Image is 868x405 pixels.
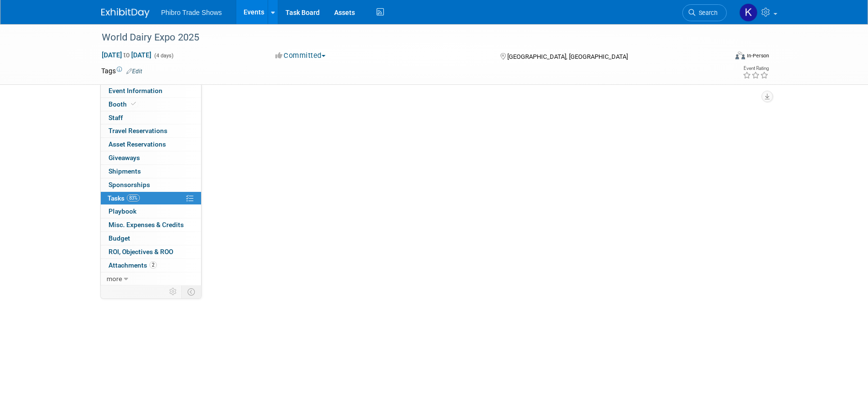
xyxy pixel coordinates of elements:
[107,275,122,283] span: more
[682,4,727,21] a: Search
[101,66,142,76] td: Tags
[108,248,173,256] span: ROI, Objectives & ROO
[165,285,182,298] td: Personalize Event Tab Strip
[101,178,201,191] a: Sponsorships
[101,98,201,111] a: Booth
[149,261,157,269] span: 2
[108,114,123,121] span: Staff
[108,181,150,189] span: Sponsorships
[108,194,140,202] span: Tasks
[101,124,201,137] a: Travel Reservations
[126,68,142,75] a: Edit
[101,192,201,205] a: Tasks83%
[122,51,131,59] span: to
[108,261,157,269] span: Attachments
[101,8,149,18] img: ExhibitDay
[507,53,628,60] span: [GEOGRAPHIC_DATA], [GEOGRAPHIC_DATA]
[131,101,136,107] i: Booth reservation complete
[101,165,201,178] a: Shipments
[101,205,201,218] a: Playbook
[743,66,769,71] div: Event Rating
[101,232,201,245] a: Budget
[101,51,152,59] span: [DATE] [DATE]
[108,100,138,108] span: Booth
[746,52,769,59] div: In-Person
[101,259,201,272] a: Attachments2
[735,52,745,59] img: Format-Inperson.png
[108,167,141,175] span: Shipments
[670,50,769,65] div: Event Format
[108,127,167,135] span: Travel Reservations
[272,51,329,61] button: Committed
[108,234,130,242] span: Budget
[108,207,136,215] span: Playbook
[101,138,201,151] a: Asset Reservations
[182,285,202,298] td: Toggle Event Tabs
[101,84,201,97] a: Event Information
[101,111,201,124] a: Staff
[101,151,201,164] a: Giveaways
[98,29,712,46] div: World Dairy Expo 2025
[153,53,174,59] span: (4 days)
[739,3,758,22] img: Karol Ehmen
[108,221,184,229] span: Misc. Expenses & Credits
[108,87,163,94] span: Event Information
[108,154,140,162] span: Giveaways
[161,9,222,16] span: Phibro Trade Shows
[695,9,718,16] span: Search
[127,194,140,202] span: 83%
[101,218,201,231] a: Misc. Expenses & Credits
[108,140,166,148] span: Asset Reservations
[101,272,201,285] a: more
[101,245,201,258] a: ROI, Objectives & ROO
